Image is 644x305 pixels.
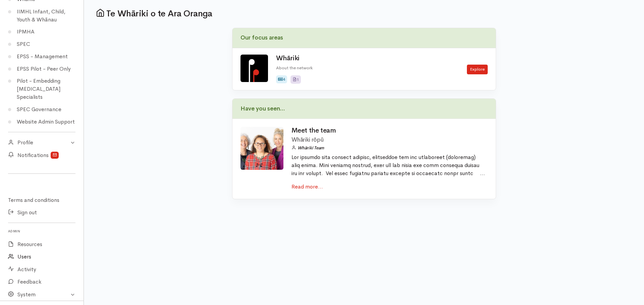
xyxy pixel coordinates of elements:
[291,183,323,190] a: Read more...
[232,28,496,48] div: Our focus areas
[8,227,75,235] h6: Admin
[467,65,488,74] a: Explore
[240,55,268,82] img: Whariki%20Icon_Icon_Tile.png
[276,54,300,62] a: Whāriki
[96,8,632,19] h1: Te Whāriki o te Ara Oranga
[29,178,55,186] iframe: LinkedIn Embedded Content
[232,99,496,119] div: Have you seen...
